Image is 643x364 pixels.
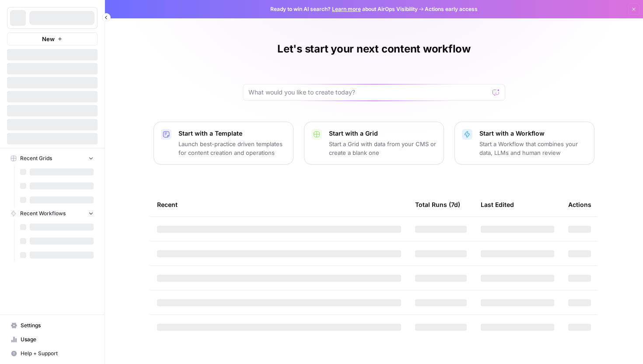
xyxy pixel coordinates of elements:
[329,140,437,157] p: Start a Grid with data from your CMS or create a blank one
[7,32,98,45] button: New
[42,35,55,43] span: New
[178,140,286,157] p: Launch best-practice driven templates for content creation and operations
[21,350,94,357] span: Help + Support
[304,122,444,164] button: Start with a GridStart a Grid with data from your CMS or create a blank one
[178,129,286,138] p: Start with a Template
[454,122,594,164] button: Start with a WorkflowStart a Workflow that combines your data, LLMs and human review
[425,5,478,13] span: Actions early access
[21,336,94,343] span: Usage
[248,88,489,97] input: What would you like to create today?
[21,322,94,329] span: Settings
[277,42,471,56] h1: Let's start your next content workflow
[7,152,98,165] button: Recent Grids
[20,210,66,217] span: Recent Workflows
[157,192,401,217] div: Recent
[479,129,587,138] p: Start with a Workflow
[270,5,418,13] span: Ready to win AI search? about AirOps Visibility
[7,207,98,220] button: Recent Workflows
[20,154,52,162] span: Recent Grids
[7,346,98,360] button: Help + Support
[568,192,591,217] div: Actions
[479,140,587,157] p: Start a Workflow that combines your data, LLMs and human review
[7,318,98,332] a: Settings
[329,129,437,138] p: Start with a Grid
[332,6,361,12] a: Learn more
[481,192,514,217] div: Last Edited
[7,332,98,346] a: Usage
[415,192,460,217] div: Total Runs (7d)
[154,122,294,164] button: Start with a TemplateLaunch best-practice driven templates for content creation and operations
